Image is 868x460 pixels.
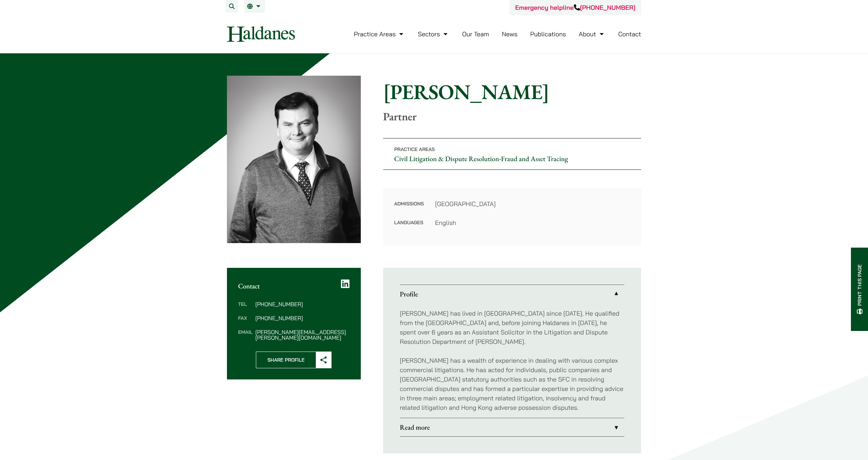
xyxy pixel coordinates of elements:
[394,154,499,163] a: Civil Litigation & Dispute Resolution
[383,79,641,104] h1: [PERSON_NAME]
[256,352,332,368] button: Share Profile
[247,3,262,9] a: EN
[227,26,295,42] img: Logo of Haldanes
[618,30,641,38] a: Contact
[394,199,424,218] dt: Admissions
[462,30,489,38] a: Our Team
[238,301,252,315] dt: Tel
[354,30,405,38] a: Practice Areas
[256,352,316,368] span: Share Profile
[238,329,252,340] dt: Email
[255,315,349,321] dd: [PHONE_NUMBER]
[435,218,630,227] dd: English
[255,301,349,307] dd: [PHONE_NUMBER]
[400,418,624,436] a: Read more
[502,30,518,38] a: News
[400,309,624,346] p: [PERSON_NAME] has lived in [GEOGRAPHIC_DATA] since [DATE]. He qualified from the [GEOGRAPHIC_DATA...
[383,110,641,123] p: Partner
[255,329,349,340] dd: [PERSON_NAME][EMAIL_ADDRESS][PERSON_NAME][DOMAIN_NAME]
[501,154,568,163] a: Fraud and Asset Tracing
[341,279,350,289] a: LinkedIn
[530,30,566,38] a: Publications
[515,3,635,12] a: Emergency helpline[PHONE_NUMBER]
[435,199,630,209] dd: [GEOGRAPHIC_DATA]
[394,218,424,227] dt: Languages
[400,356,624,412] p: [PERSON_NAME] has a wealth of experience in dealing with various complex commercial litigations. ...
[394,146,435,152] span: Practice Areas
[238,315,252,329] dt: Fax
[418,30,449,38] a: Sectors
[400,285,624,303] a: Profile
[238,282,350,290] h2: Contact
[579,30,605,38] a: About
[400,303,624,418] div: Profile
[383,138,641,170] p: •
